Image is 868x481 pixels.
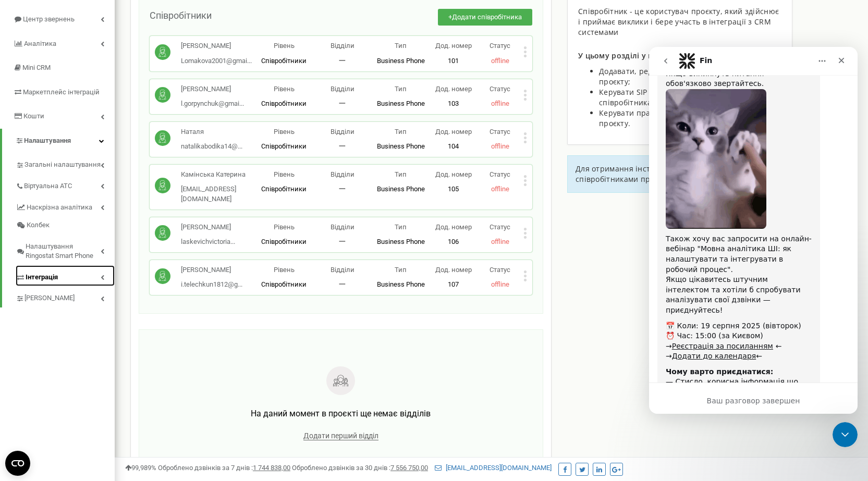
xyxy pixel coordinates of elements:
[274,85,295,93] span: Рівень
[261,238,307,245] span: Співробітники
[181,142,242,150] span: natalikabodika14@...
[261,185,307,193] span: Співробітники
[8,5,171,428] div: Дякую за звернення! Якщо виникнуть питання — обов'язково звертайтесь. Також хочу вас запросити на...
[16,286,115,307] a: [PERSON_NAME]
[8,5,200,437] div: Vladyslav говорит…
[576,164,723,184] span: Для отримання інструкції з управління співробітниками проєкту перейдіть до
[331,266,354,274] span: Відділи
[16,235,115,265] a: Налаштування Ringostat Smart Phone
[599,87,766,107] span: Керувати SIP акаунтами і номерами кожного співробітника;
[490,42,510,50] span: Статус
[331,128,354,135] span: Відділи
[274,266,295,274] span: Рівень
[491,142,509,150] span: offline
[23,15,75,23] span: Центр звернень
[274,170,295,178] span: Рівень
[274,223,295,231] span: Рівень
[331,85,354,93] span: Відділи
[395,85,407,93] span: Тип
[25,293,75,303] span: [PERSON_NAME]
[24,137,71,144] span: Налаштування
[430,142,477,152] p: 104
[24,181,72,191] span: Віртуальна АТС
[23,305,107,313] a: Додати до календаря
[435,464,552,472] a: [EMAIL_ADDRESS][DOMAIN_NAME]
[16,174,115,195] a: Віртуальна АТС
[26,273,58,282] span: Інтеграція
[23,295,124,303] a: Реєстрація за посиланням
[377,280,425,288] span: Business Phone
[490,128,510,135] span: Статус
[26,242,101,261] span: Налаштування Ringostat Smart Phone
[435,85,472,93] span: Дод. номер
[181,84,244,94] p: [PERSON_NAME]
[150,10,212,21] span: Співробітники
[430,56,477,66] p: 101
[377,57,425,65] span: Business Phone
[23,88,100,96] span: Маркетплейс інтеграцій
[377,100,425,107] span: Business Phone
[274,128,295,135] span: Рівень
[435,42,472,50] span: Дод. номер
[292,464,428,472] span: Оброблено дзвінків за 30 днів :
[261,280,307,288] span: Співробітники
[377,238,425,245] span: Business Phone
[491,57,509,65] span: offline
[17,294,163,305] div: → ←
[16,265,115,287] a: Інтеграція
[377,185,425,193] span: Business Phone
[181,57,252,65] span: Lomakova2001@gmai...
[22,64,51,71] span: Mini CRM
[331,42,354,50] span: Відділи
[339,280,346,288] span: 一
[5,451,30,476] button: Open CMP widget
[181,170,255,180] p: Камінська Катерина
[390,464,428,472] u: 7 556 750,00
[253,464,290,472] u: 1 744 838,00
[833,422,858,447] iframe: Intercom live chat
[578,51,717,60] span: У цьому розділі у вас є можливість:
[395,223,407,231] span: Тип
[181,184,255,204] p: [EMAIL_ADDRESS][DOMAIN_NAME]
[17,320,124,329] b: Чому варто приєднатися:
[430,280,477,290] p: 107
[17,284,163,294] div: ⏰ Час: 15:00 (за Києвом)
[435,170,472,178] span: Дод. номер
[181,100,244,107] span: l.gorpynchuk@gmai...
[435,266,472,274] span: Дод. номер
[435,128,472,135] span: Дод. номер
[452,13,522,21] span: Додати співробітника
[17,330,163,350] div: — Стисло, корисна інформація що треба знати і практичні юз-кейси;
[490,223,510,231] span: Статус
[599,108,768,128] span: Керувати правами доступу співробітників до проєкту.
[395,42,407,50] span: Тип
[490,170,510,178] span: Статус
[395,170,407,178] span: Тип
[339,57,346,65] span: 一
[491,100,509,107] span: offline
[649,47,858,414] iframe: Intercom live chat
[491,185,509,193] span: offline
[24,40,56,47] span: Аналiтика
[599,66,780,87] span: Додавати, редагувати і видаляти співробітників проєкту;
[181,223,235,232] p: [PERSON_NAME]
[17,304,163,315] div: → ←
[339,100,346,107] span: 一
[430,184,477,194] p: 105
[339,142,346,150] span: 一
[261,100,307,107] span: Співробітники
[158,464,290,472] span: Оброблено дзвінків за 7 днів :
[16,216,115,235] a: Колбек
[303,431,378,440] span: Додати перший відділ
[23,112,44,120] span: Кошти
[339,238,346,245] span: 一
[25,160,101,170] span: Загальні налаштування
[430,99,477,109] p: 103
[490,266,510,274] span: Статус
[181,238,235,245] span: laskevichvictoria...
[395,266,407,274] span: Тип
